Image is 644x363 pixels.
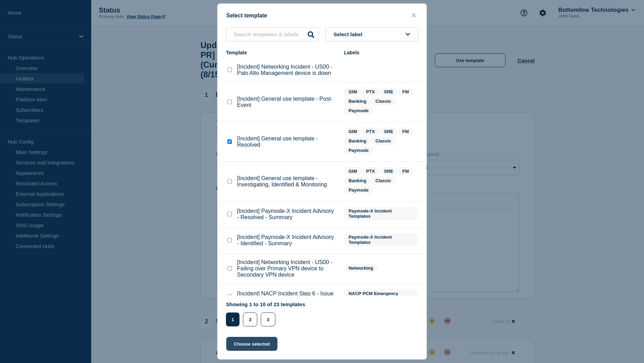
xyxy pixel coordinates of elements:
span: Classic [371,137,396,145]
input: [Incident] Networking Incident - US00 - Palo Alto Management device is down checkbox [227,68,232,72]
span: Banking [344,137,371,145]
p: [Incident] Paymode-X Incident Advisory - Identified - Summary [237,234,337,247]
p: [Incident] Networking Incident - US00 - Palo Alto Management device is down [237,64,337,76]
span: Banking [344,177,371,185]
span: SRE [379,88,398,96]
span: PTX [362,128,379,136]
button: 2 [243,312,257,326]
div: Labels [344,50,418,55]
span: Paymode [344,186,373,194]
span: Paymode-X Incident Templates [344,207,418,220]
button: 1 [226,312,239,326]
div: Select template [218,12,426,19]
p: [Incident] General use template - Post-Event [237,96,337,108]
span: Classic [371,177,396,185]
button: Choose selected [226,337,277,351]
input: Search templates & labels [226,27,319,41]
input: [Incident] General use template - Investigating, Identified & Monitoring checkbox [227,179,232,184]
span: PTX [362,88,379,96]
span: Paymode [344,107,373,115]
span: FM [398,167,414,175]
span: GIM [344,128,362,136]
input: [Incident] Paymode-X Incident Advisory - Identified - Summary checkbox [227,238,232,242]
button: Select label [325,27,418,41]
span: GIM [344,88,362,96]
span: Networking [344,264,378,272]
span: Select label [333,31,365,37]
input: [Incident] General use template - Resolved checkbox [227,139,232,144]
input: [Incident] Paymode-X Incident Advisory - Resolved - Summary checkbox [227,212,232,216]
span: NACP PCM Emergency Notification [344,289,418,303]
span: SRE [379,128,398,136]
div: Template [226,50,337,55]
input: [Incident] Networking Incident - US00 - Failing over Primary VPN device to Secondary VPN device c... [227,266,232,271]
p: [Incident] General use template - Resolved [237,136,337,148]
span: Paymode-X Incident Templates [344,233,418,246]
span: FM [398,128,414,136]
p: [Incident] NACP Incident Step 6 - Issue Resolved & Closed [237,291,337,303]
span: Classic [371,97,396,105]
input: [Incident] General use template - Post-Event checkbox [227,100,232,104]
p: Showing 1 to 10 of 23 templates [226,301,305,307]
button: close button [410,12,418,19]
p: [Incident] Paymode-X Incident Advisory - Resolved - Summary [237,208,337,221]
p: [Incident] Networking Incident - US00 - Failing over Primary VPN device to Secondary VPN device [237,259,337,278]
span: PTX [362,167,379,175]
span: GIM [344,167,362,175]
input: [Incident] NACP Incident Step 6 - Issue Resolved & Closed checkbox [227,294,232,299]
span: FM [398,88,414,96]
span: Paymode [344,146,373,154]
span: Banking [344,97,371,105]
p: [Incident] General use template - Investigating, Identified & Monitoring [237,175,337,188]
span: SRE [379,167,398,175]
button: 3 [261,312,275,326]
